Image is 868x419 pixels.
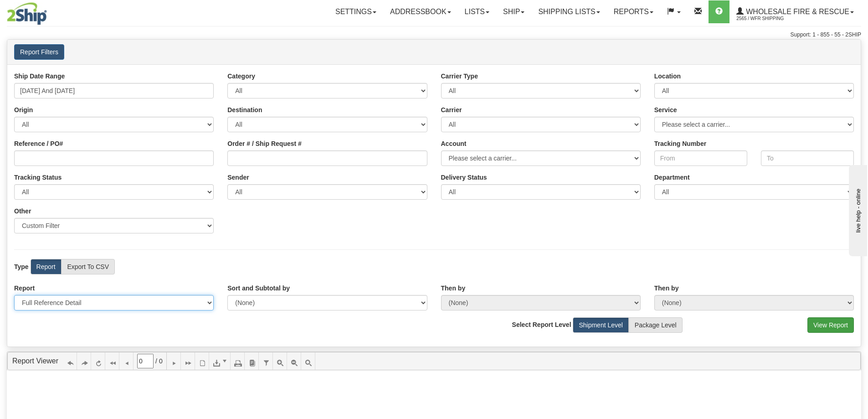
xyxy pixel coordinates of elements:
[14,207,31,216] label: Other
[441,72,478,81] label: Carrier Type
[61,259,115,274] label: Export To CSV
[654,150,747,166] input: From
[14,284,35,293] label: Report
[159,357,163,366] span: 0
[744,8,849,16] span: WHOLESALE FIRE & RESCUE
[629,317,683,333] label: Package Level
[496,0,531,23] a: Ship
[847,163,867,256] iframe: chat widget
[329,0,383,23] a: Settings
[654,72,681,81] label: Location
[14,173,62,182] label: Tracking Status
[654,284,679,293] label: Then by
[14,139,63,148] label: Reference / PO#
[654,173,690,182] label: Department
[14,44,64,60] button: Report Filters
[7,2,47,25] img: logo2565.jpg
[14,262,29,271] label: Type
[383,0,458,23] a: Addressbook
[7,8,84,15] div: live help - online
[573,317,629,333] label: Shipment Level
[761,150,854,166] input: To
[12,357,58,365] a: Report Viewer
[607,0,660,23] a: Reports
[654,139,706,148] label: Tracking Number
[736,14,805,23] span: 2565 / WFR Shipping
[807,317,854,333] button: View Report
[441,139,467,148] label: Account
[7,31,861,39] div: Support: 1 - 855 - 55 - 2SHIP
[441,105,462,114] label: Carrier
[441,184,641,200] select: Please ensure data set in report has been RECENTLY tracked from your Shipment History
[441,173,487,182] label: Please ensure data set in report has been RECENTLY tracked from your Shipment History
[654,105,677,114] label: Service
[729,0,861,23] a: WHOLESALE FIRE & RESCUE 2565 / WFR Shipping
[441,284,466,293] label: Then by
[227,139,302,148] label: Order # / Ship Request #
[531,0,606,23] a: Shipping lists
[155,357,157,366] span: /
[14,72,65,81] label: Ship Date Range
[227,72,255,81] label: Category
[512,320,571,329] label: Select Report Level
[227,173,249,182] label: Sender
[227,284,290,293] label: Sort and Subtotal by
[227,105,262,114] label: Destination
[458,0,496,23] a: Lists
[31,259,62,274] label: Report
[14,105,33,114] label: Origin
